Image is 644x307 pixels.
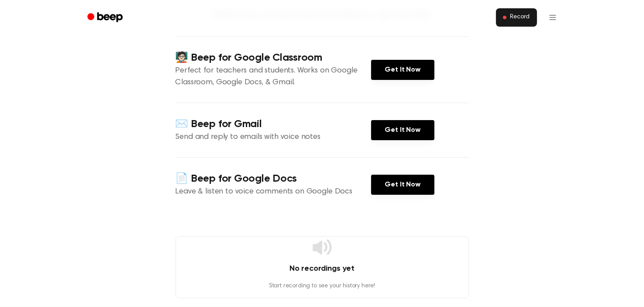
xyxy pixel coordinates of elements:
[176,65,371,89] p: Perfect for teachers and students. Works on Google Classroom, Google Docs, & Gmail.
[176,263,468,275] h4: No recordings yet
[496,8,537,27] button: Record
[371,120,434,140] a: Get It Now
[176,51,371,65] h4: 🧑🏻‍🏫 Beep for Google Classroom
[510,14,530,21] span: Record
[176,186,371,198] p: Leave & listen to voice comments on Google Docs
[542,7,563,28] button: Open menu
[371,175,434,195] a: Get It Now
[176,282,468,291] p: Start recording to see your history here!
[371,60,434,80] a: Get It Now
[176,172,371,186] h4: 📄 Beep for Google Docs
[176,131,371,143] p: Send and reply to emails with voice notes
[176,117,371,131] h4: ✉️ Beep for Gmail
[81,9,131,26] a: Beep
